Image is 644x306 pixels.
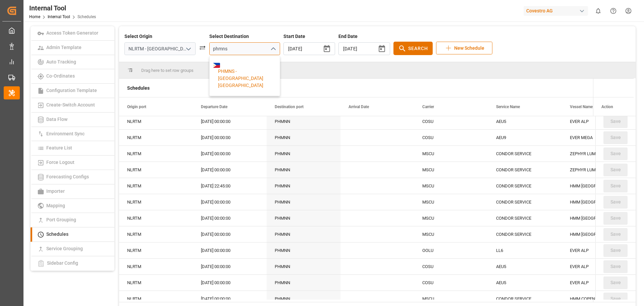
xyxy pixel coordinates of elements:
div: Press SPACE to select this row. [595,178,636,194]
span: Environment Sync [44,131,87,136]
span: New Schedule [454,45,484,52]
div: [DATE] 00:00:00 [193,162,267,178]
div: NLRTM [119,146,193,162]
div: CONDOR SERVICE [488,162,562,178]
a: Port Grouping [31,213,114,227]
div: PHMNS - [GEOGRAPHIC_DATA] [GEOGRAPHIC_DATA] [213,68,276,89]
div: [DATE] 00:00:00 [193,210,267,226]
a: Internal Tool [48,14,70,19]
div: [DATE] 00:00:00 [193,275,267,291]
div: Press SPACE to select this row. [595,146,636,162]
div: PHMNN [267,194,340,210]
input: City / Port of arrival [209,42,280,55]
a: Mapping [31,199,114,213]
a: Home [29,14,40,19]
div: Internal Tool [29,3,96,13]
div: COSU [414,114,488,129]
div: EVER ALP [562,243,636,258]
div: [DATE] 00:00:00 [193,259,267,274]
span: Schedules [44,231,70,237]
div: HMM [GEOGRAPHIC_DATA] [562,178,636,194]
button: Help Center [606,3,621,18]
span: Forecasting Configs [44,174,91,179]
div: ZEPHYR LUMOS [562,162,636,178]
span: Data Flow [44,117,69,122]
div: [DATE] 00:00:00 [193,146,267,162]
div: Press SPACE to select this row. [595,275,636,291]
span: Arrival Date [348,104,369,109]
span: Carrier [422,104,434,109]
div: NLRTM [119,210,193,226]
span: Mapping [44,203,67,208]
a: Importer [31,184,114,199]
div: [DATE] 00:00:00 [193,243,267,258]
span: Configuration Template [44,88,99,93]
div: NLRTM [119,114,193,129]
div: PHMNN [267,178,340,194]
span: Service Grouping [44,246,85,251]
span: Force Logout [44,160,76,165]
div: ZEPHYR LUMOS [562,146,636,162]
div: PHMNN [267,114,340,129]
div: AEU5 [488,259,562,274]
a: Create-Switch Account [31,98,114,113]
div: NLRTM [119,178,193,194]
a: Service Grouping [31,242,114,256]
a: Access Token Generator [31,26,114,41]
div: CONDOR SERVICE [488,178,562,194]
span: Feature List [44,145,74,150]
a: Solution Management [31,271,114,286]
span: Drag here to set row groups [141,68,194,73]
div: PHMNN [267,275,340,291]
div: CONDOR SERVICE [488,226,562,242]
div: NLRTM [119,130,193,145]
div: Press SPACE to select this row. [595,130,636,146]
div: CONDOR SERVICE [488,146,562,162]
span: Port Grouping [44,217,78,222]
span: Co-Ordinates [44,73,77,79]
div: Press SPACE to select this row. [595,194,636,210]
button: Search [393,42,433,55]
div: Covestro AG [524,6,588,16]
div: NLRTM [119,275,193,291]
div: NLRTM [119,243,193,258]
span: Action [601,104,613,109]
span: Sidebar Config [45,260,80,266]
div: [DATE] 00:00:00 [193,130,267,145]
div: COSU [414,259,488,274]
div: [DATE] 00:00:00 [193,194,267,210]
div: PHMNN [267,130,340,145]
div: PHMNN [267,146,340,162]
div: NLRTM [119,259,193,274]
a: Forecasting Configs [31,170,114,184]
a: Admin Template [31,41,114,55]
div: AEU9 [488,130,562,145]
div: AEU5 [488,275,562,291]
a: Configuration Template [31,84,114,98]
div: [DATE] 00:00:00 [193,226,267,242]
img: country [213,63,220,68]
div: Press SPACE to select this row. [595,259,636,275]
a: Co-Ordinates [31,69,114,84]
div: MSCU [414,210,488,226]
div: PHMNN [267,210,340,226]
div: LL6 [488,243,562,258]
div: COSU [414,275,488,291]
span: Access Token Generator [44,30,100,36]
div: NLRTM [119,226,193,242]
button: Covestro AG [524,4,591,17]
span: Service Name [496,104,520,109]
div: PHMNN [267,243,340,258]
span: Departure Date [201,104,227,109]
span: Search [408,45,428,52]
span: Importer [44,188,67,194]
a: Sidebar Config [31,256,114,271]
div: NLRTM [119,194,193,210]
div: PHMNN [267,259,340,274]
div: MSCU [414,146,488,162]
a: Data Flow [31,113,114,127]
a: Feature List [31,141,114,156]
div: COSU [414,130,488,145]
div: CONDOR SERVICE [488,210,562,226]
div: EVER ALP [562,114,636,129]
